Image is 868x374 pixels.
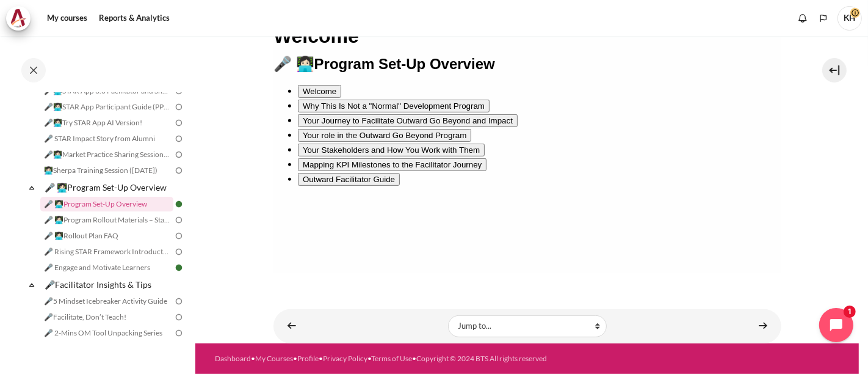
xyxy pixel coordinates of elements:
a: Architeck Architeck [6,6,37,31]
img: To do [173,101,184,112]
button: Languages [814,9,833,28]
a: 🎤 Rising STAR Framework Introduction [40,244,173,259]
img: To do [173,246,184,257]
a: ◄ 👩🏻‍💻Sherpa Training Session (11 Apr 25) [280,314,304,338]
a: 🎤 👩🏻‍💻Program Set-Up Overview [43,179,173,196]
a: My courses [43,6,92,31]
span: KH [837,6,862,31]
a: 🎤 👩🏻‍💻Program Set-Up Overview [40,197,173,211]
a: Reports & Analytics [95,6,174,31]
img: To do [173,117,184,128]
a: 🎤Facilitate, Don’t Teach! [40,310,173,324]
a: 🎤 👩🏻‍💻Program Rollout Materials – Starter Kit [40,213,173,227]
img: To do [173,165,184,176]
a: Profile [297,354,319,363]
a: User menu [837,6,862,31]
a: 🎤👩🏻‍💻Try STAR App AI Version! [40,116,173,130]
img: Architeck [10,9,27,28]
a: 🎤👩🏻‍💻STAR App Participant Guide (PPT) [40,100,173,114]
a: 🎤👩🏻‍💻Market Practice Sharing Session ([DATE]) [40,147,173,162]
img: To do [173,149,184,160]
span: Collapse [26,279,38,291]
img: To do [173,312,184,323]
a: 🎤 2-Mins OM Tool Unpacking Series [40,326,173,340]
div: • • • • • [215,353,555,364]
a: Dashboard [215,354,251,363]
img: To do [173,215,184,226]
a: Copyright © 2024 BTS All rights reserved [416,354,547,363]
a: 🎤Facilitator Insights & Tips [43,276,173,293]
img: Done [173,262,184,273]
img: Done [173,199,184,210]
a: 👩🏻‍💻Sherpa Training Session ([DATE]) [40,163,173,178]
a: 🎤5 Mindset Icebreaker Activity Guide [40,294,173,309]
img: To do [173,328,184,339]
img: To do [173,230,184,241]
a: 🎤 👩🏻‍💻Rollout Plan FAQ [40,229,173,243]
span: Collapse [26,182,38,194]
img: To do [173,296,184,307]
a: Terms of Use [371,354,412,363]
a: 🎤 STAR Impact Story from Alumni [40,131,173,146]
a: 🎤 👩🏻‍💻Program Rollout Materials – Starter Kit ► [751,314,775,338]
a: 🎤 Engage and Motivate Learners [40,260,173,275]
img: To do [173,133,184,144]
a: My Courses [255,354,293,363]
a: Privacy Policy [323,354,367,363]
div: Show notification window with no new notifications [794,9,812,28]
